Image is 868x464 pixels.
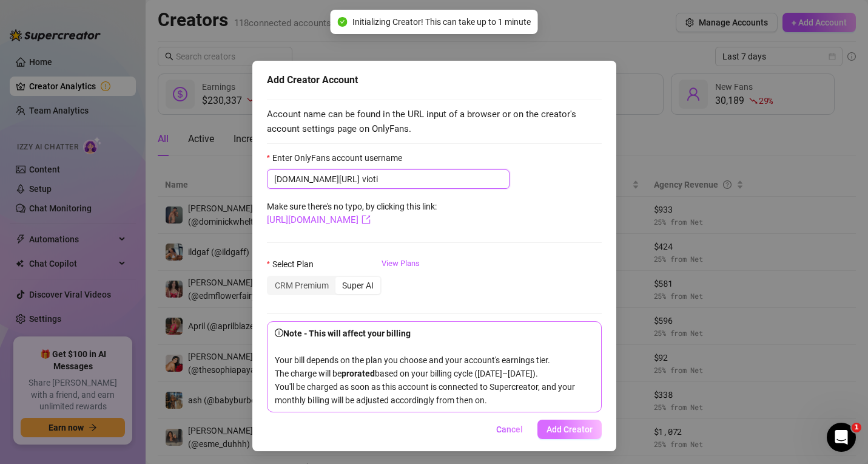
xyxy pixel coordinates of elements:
[274,172,360,186] span: [DOMAIN_NAME][URL]
[496,425,523,434] span: Cancel
[547,425,593,434] span: Add Creator
[486,420,533,439] button: Cancel
[275,329,283,337] span: info-circle
[267,151,410,165] label: Enter OnlyFans account username
[852,423,861,432] span: 1
[338,17,348,27] span: check-circle
[352,15,531,29] span: Initializing Creator! This can take up to 1 minute
[267,73,602,87] div: Add Creator Account
[267,276,382,295] div: segmented control
[267,258,321,271] label: Select Plan
[275,329,411,338] strong: Note - This will affect your billing
[537,420,602,439] button: Add Creator
[341,369,375,378] b: prorated
[268,277,335,294] div: CRM Premium
[275,329,575,405] span: Your bill depends on the plan you choose and your account's earnings tier. The charge will be bas...
[362,172,502,186] input: Enter OnlyFans account username
[267,202,437,225] span: Make sure there's no typo, by clicking this link:
[827,423,856,452] iframe: Intercom live chat
[362,215,371,224] span: export
[267,107,602,136] span: Account name can be found in the URL input of a browser or on the creator's account settings page...
[267,214,371,225] a: [URL][DOMAIN_NAME]export
[335,277,380,294] div: Super AI
[382,258,420,306] a: View Plans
